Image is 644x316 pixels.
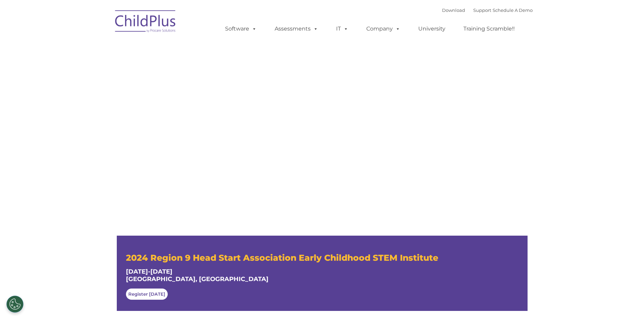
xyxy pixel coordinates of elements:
[473,7,491,13] a: Support
[329,22,355,36] a: IT
[442,7,465,13] a: Download
[126,289,168,300] a: Register [DATE]
[6,296,23,313] button: Cookies Settings
[268,22,325,36] a: Assessments
[493,7,533,13] a: Schedule A Demo
[126,268,518,283] h4: [DATE]-[DATE] [GEOGRAPHIC_DATA], [GEOGRAPHIC_DATA]
[360,22,407,36] a: Company
[126,253,518,263] h3: 2024 Region 9 Head Start Association Early Childhood STEM Institute
[457,22,521,36] a: Training Scramble!!
[411,22,452,36] a: University
[442,7,533,13] font: |
[112,5,180,39] img: ChildPlus by Procare Solutions
[218,22,263,36] a: Software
